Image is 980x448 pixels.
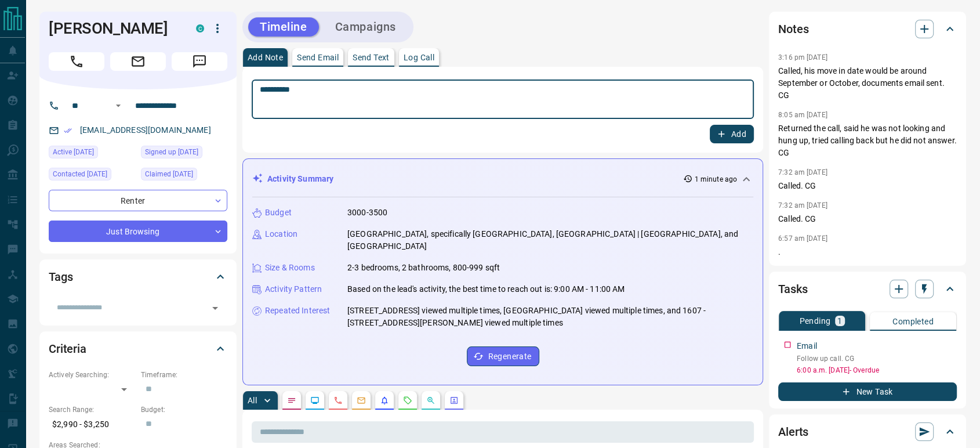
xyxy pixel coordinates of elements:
[80,125,211,135] a: [EMAIL_ADDRESS][DOMAIN_NAME]
[778,234,827,243] p: 6:57 am [DATE]
[347,283,625,295] p: Based on the lead's activity, the best time to reach out is: 9:00 AM - 11:00 AM
[265,283,322,295] p: Activity Pattern
[333,396,343,405] svg: Calls
[49,268,72,286] h2: Tags
[347,262,500,274] p: 2-3 bedrooms, 2 bathrooms, 800-999 sqft
[111,99,125,113] button: Open
[53,168,107,180] span: Contacted [DATE]
[347,228,753,252] p: [GEOGRAPHIC_DATA], specifically [GEOGRAPHIC_DATA], [GEOGRAPHIC_DATA] | [GEOGRAPHIC_DATA], and [GE...
[287,396,296,405] svg: Notes
[248,17,319,37] button: Timeline
[467,346,539,366] button: Regenerate
[778,201,827,209] p: 7:32 am [DATE]
[380,396,389,405] svg: Listing Alerts
[49,335,227,363] div: Criteria
[196,24,204,32] div: condos.ca
[778,246,957,258] p: .
[49,168,135,184] div: Thu May 22 2025
[347,305,753,329] p: [STREET_ADDRESS] viewed multiple times, [GEOGRAPHIC_DATA] viewed multiple times, and 1607 - [STRE...
[49,190,227,211] div: Renter
[49,339,86,358] h2: Criteria
[64,127,72,135] svg: Email Verified
[357,396,366,405] svg: Emails
[778,111,827,119] p: 8:05 am [DATE]
[778,280,807,298] h2: Tasks
[141,370,227,380] p: Timeframe:
[778,422,808,441] h2: Alerts
[403,396,412,405] svg: Requests
[49,404,135,415] p: Search Range:
[49,52,104,71] span: Call
[252,168,753,190] div: Activity Summary1 minute ago
[347,207,387,219] p: 3000-3500
[49,19,179,38] h1: [PERSON_NAME]
[145,168,193,180] span: Claimed [DATE]
[449,396,459,405] svg: Agent Actions
[207,300,223,316] button: Open
[141,168,227,184] div: Thu May 22 2025
[778,53,827,62] p: 3:16 pm [DATE]
[49,146,135,162] div: Wed Aug 13 2025
[778,15,957,43] div: Notes
[248,53,283,62] p: Add Note
[267,173,333,185] p: Activity Summary
[837,317,842,325] p: 1
[778,275,957,303] div: Tasks
[145,146,198,158] span: Signed up [DATE]
[710,125,754,143] button: Add
[778,418,957,446] div: Alerts
[797,353,957,364] p: Follow up call. CG
[49,263,227,291] div: Tags
[778,180,957,192] p: Called. CG
[141,146,227,162] div: Thu Jan 16 2025
[324,17,408,37] button: Campaigns
[426,396,435,405] svg: Opportunities
[53,146,94,158] span: Active [DATE]
[172,52,227,71] span: Message
[799,317,830,325] p: Pending
[797,365,957,375] p: 6:00 a.m. [DATE] - Overdue
[778,122,957,159] p: Returned the call, said he was not looking and hung up, tried calling back but he did not answer. CG
[265,228,297,240] p: Location
[265,262,315,274] p: Size & Rooms
[265,207,292,219] p: Budget
[695,174,737,185] p: 1 minute ago
[797,340,817,352] p: Email
[297,53,339,62] p: Send Email
[778,65,957,102] p: Called, his move in date would be around September or October, documents email sent. CG
[892,317,934,326] p: Completed
[778,168,827,176] p: 7:32 am [DATE]
[778,382,957,401] button: New Task
[49,370,135,380] p: Actively Searching:
[778,213,957,225] p: Called. CG
[265,305,330,317] p: Repeated Interest
[248,396,257,404] p: All
[353,53,390,62] p: Send Text
[49,415,135,434] p: $2,990 - $3,250
[310,396,320,405] svg: Lead Browsing Activity
[141,404,227,415] p: Budget:
[110,52,166,71] span: Email
[404,53,434,62] p: Log Call
[778,20,808,38] h2: Notes
[49,221,227,242] div: Just Browsing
